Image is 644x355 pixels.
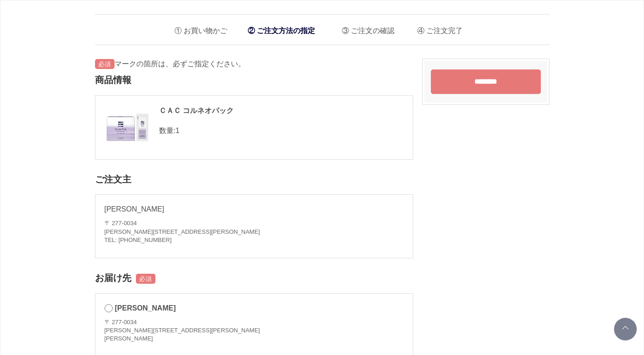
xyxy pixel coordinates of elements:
[95,69,413,91] h2: 商品情報
[410,19,463,38] li: ご注文完了
[105,105,150,150] img: 060403.jpg
[335,19,394,38] li: ご注文の確認
[175,127,180,134] span: 1
[105,105,404,117] div: ＣＡＣ コルネオパック
[95,267,413,289] h2: お届け先
[105,219,404,244] address: 〒 277-0034 [PERSON_NAME][STREET_ADDRESS][PERSON_NAME] TEL: [PHONE_NUMBER]
[168,19,227,38] li: お買い物かご
[105,204,404,215] p: [PERSON_NAME]
[105,318,260,343] address: 〒 277-0034 [PERSON_NAME][STREET_ADDRESS][PERSON_NAME] [PERSON_NAME]
[105,125,404,136] p: 数量:
[243,21,320,40] li: ご注文方法の指定
[95,59,413,69] p: マークの箇所は、必ずご指定ください。
[95,169,413,190] h2: ご注文主
[115,304,176,312] span: [PERSON_NAME]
